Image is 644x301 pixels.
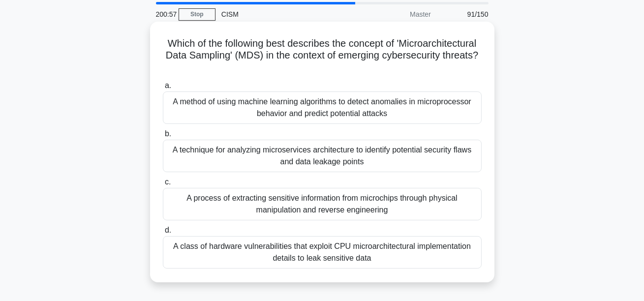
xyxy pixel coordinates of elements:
[165,129,171,138] span: b.
[215,4,351,24] div: CISM
[437,4,494,24] div: 91/150
[163,91,482,124] div: A method of using machine learning algorithms to detect anomalies in microprocessor behavior and ...
[162,37,483,74] h5: Which of the following best describes the concept of 'Microarchitectural Data Sampling' (MDS) in ...
[165,178,171,186] span: c.
[163,236,482,269] div: A class of hardware vulnerabilities that exploit CPU microarchitectural implementation details to...
[163,188,482,220] div: A process of extracting sensitive information from microchips through physical manipulation and r...
[150,4,179,24] div: 200:57
[163,140,482,172] div: A technique for analyzing microservices architecture to identify potential security flaws and dat...
[165,226,171,234] span: d.
[351,4,437,24] div: Master
[179,8,215,21] a: Stop
[165,81,171,90] span: a.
